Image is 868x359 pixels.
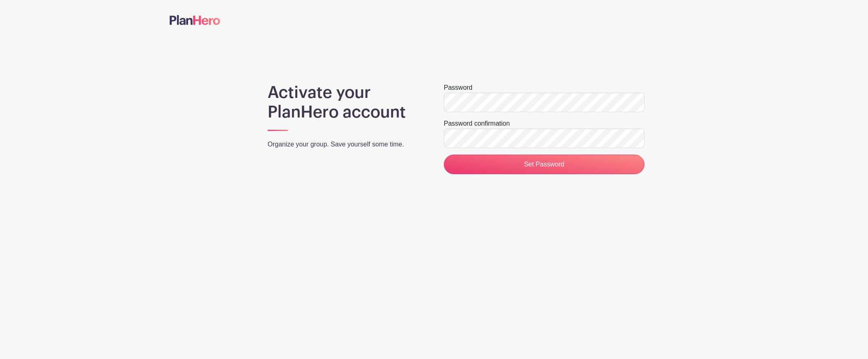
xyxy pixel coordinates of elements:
[268,140,424,149] p: Organize your group. Save yourself some time.
[444,83,472,93] label: Password
[268,83,424,122] h1: Activate your PlanHero account
[170,15,220,25] img: logo-507f7623f17ff9eddc593b1ce0a138ce2505c220e1c5a4e2b4648c50719b7d32.svg
[444,119,510,129] label: Password confirmation
[444,155,644,174] input: Set Password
